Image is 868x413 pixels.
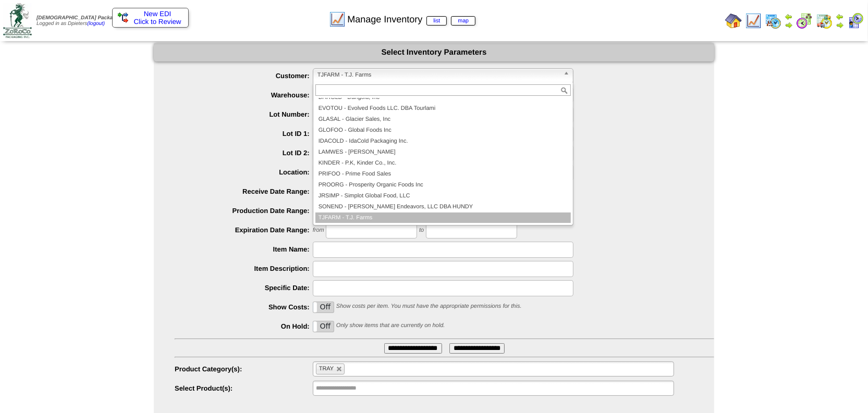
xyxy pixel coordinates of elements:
[315,212,571,223] li: TJFARM - T.J. Farms
[315,136,571,147] li: IDACOLD - IdaCold Packaging Inc.
[175,207,313,215] label: Production Date Range:
[329,11,346,28] img: line_graph.gif
[336,304,522,310] span: Show costs per item. You must have the appropriate permissions for this.
[319,366,334,372] span: TRAY
[315,125,571,136] li: GLOFOO - Global Foods Inc
[175,384,313,392] label: Select Product(s):
[144,10,172,18] span: New EDI
[315,202,571,212] li: SONEND - [PERSON_NAME] Endeavors, LLC DBA HUNDY
[313,321,334,332] label: Off
[118,18,183,26] span: Click to Review
[175,322,313,330] label: On Hold:
[175,365,313,373] label: Product Category(s):
[765,12,781,29] img: calendarprod.gif
[175,110,313,118] label: Lot Number:
[836,12,844,21] img: arrowleft.gif
[419,228,424,234] span: to
[725,12,742,29] img: home.gif
[36,15,124,27] span: Logged in as Dpieters
[317,69,559,81] span: TJFARM - T.J. Farms
[315,147,571,158] li: LAMWES - [PERSON_NAME]
[118,12,128,23] img: ediSmall.gif
[154,43,714,61] div: Select Inventory Parameters
[175,91,313,99] label: Warehouse:
[313,321,335,332] div: OnOff
[87,21,105,27] a: (logout)
[796,12,813,29] img: calendarblend.gif
[175,284,313,292] label: Specific Date:
[315,169,571,180] li: PRIFOO - Prime Food Sales
[175,245,313,253] label: Item Name:
[175,168,313,176] label: Location:
[175,303,313,311] label: Show Costs:
[313,302,334,312] label: Off
[313,302,335,313] div: OnOff
[313,228,324,234] span: from
[175,187,313,195] label: Receive Date Range:
[118,10,183,26] a: New EDI Click to Review
[426,16,447,26] a: list
[315,191,571,202] li: JRSIMP - Simplot Global Food, LLC
[336,323,445,329] span: Only show items that are currently on hold.
[785,12,793,21] img: arrowleft.gif
[175,130,313,137] label: Lot ID 1:
[36,15,124,21] span: [DEMOGRAPHIC_DATA] Packaging
[847,12,864,29] img: calendarcustomer.gif
[745,12,762,29] img: line_graph.gif
[175,72,313,80] label: Customer:
[315,103,571,114] li: EVOTOU - Evolved Foods LLC. DBA Tourlami
[315,114,571,125] li: GLASAL - Glacier Sales, Inc
[785,21,793,29] img: arrowright.gif
[347,14,475,25] span: Manage Inventory
[315,180,571,191] li: PROORG - Prosperity Organic Foods Inc
[175,226,313,234] label: Expiration Date Range:
[451,16,475,26] a: map
[315,158,571,169] li: KINDER - P.K, Kinder Co., Inc.
[3,3,32,38] img: zoroco-logo-small.webp
[175,149,313,157] label: Lot ID 2:
[816,12,833,29] img: calendarinout.gif
[836,21,844,29] img: arrowright.gif
[175,265,313,272] label: Item Description:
